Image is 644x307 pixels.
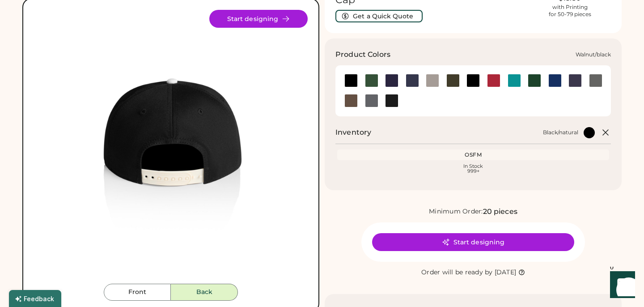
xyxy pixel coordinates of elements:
[339,151,607,158] div: OSFM
[602,267,640,305] iframe: Front Chat
[429,207,483,216] div: Minimum Order:
[104,284,171,301] button: Front
[335,10,423,22] button: Get a Quick Quote
[495,268,517,277] div: [DATE]
[372,233,574,251] button: Start designing
[335,49,390,60] h3: Product Colors
[483,206,517,217] div: 20 pieces
[209,10,308,28] button: Start designing
[421,268,493,277] div: Order will be ready by
[335,127,371,138] h2: Inventory
[171,284,238,301] button: Back
[549,4,591,18] div: with Printing for 50-79 pieces
[576,51,611,58] div: Walnut/black
[34,10,308,284] img: 1154 - Black/natural Back Image
[34,10,308,284] div: 1154 Style Image
[543,129,578,136] div: Black/natural
[339,164,607,174] div: In Stock 999+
